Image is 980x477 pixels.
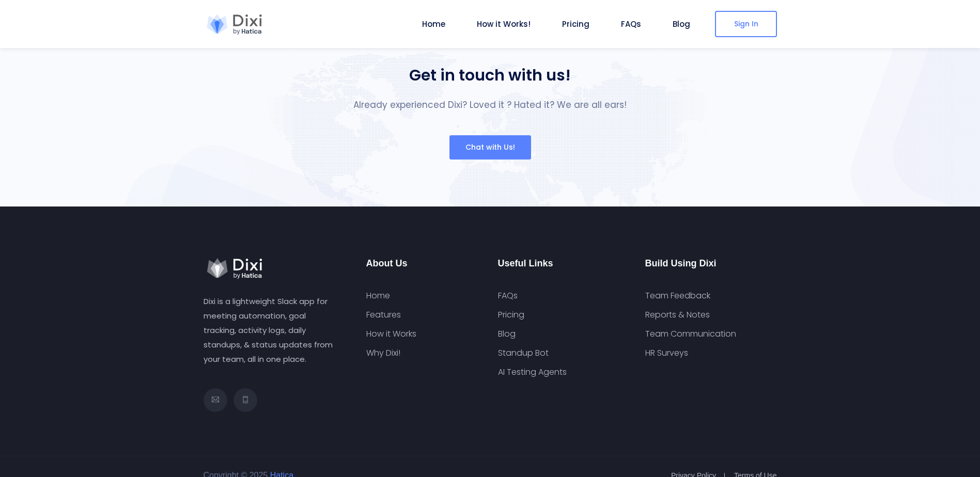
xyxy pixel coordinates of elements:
[617,18,645,30] a: FAQs
[366,329,416,339] a: How it Works
[498,291,518,301] a: FAQs
[715,11,777,37] a: Sign In
[498,329,516,339] a: Blog
[366,291,390,301] a: Home
[645,258,777,269] h3: Build Using Dixi
[645,291,710,301] a: Team Feedback
[418,18,449,30] a: Home
[449,135,531,160] button: Chat with Us!
[498,348,549,358] a: Standup Bot
[299,62,681,88] h2: Get in touch with us!
[645,310,710,320] a: Reports & Notes
[645,329,736,339] a: Team Communication
[366,310,401,320] a: Features
[498,258,630,269] h3: Useful Links
[498,310,524,320] a: Pricing
[204,294,335,367] p: Dixi is a lightweight Slack app for meeting automation, goal tracking, activity logs, daily stand...
[366,258,483,269] h3: About Us
[668,18,694,30] a: Blog
[558,18,594,30] a: Pricing
[645,348,688,358] a: HR Surveys
[498,367,567,377] a: AI Testing Agents
[299,96,681,114] p: Already experienced Dixi? Loved it ? Hated it? We are all ears!
[366,348,400,358] a: Why Dixi!
[473,18,535,30] a: How it Works!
